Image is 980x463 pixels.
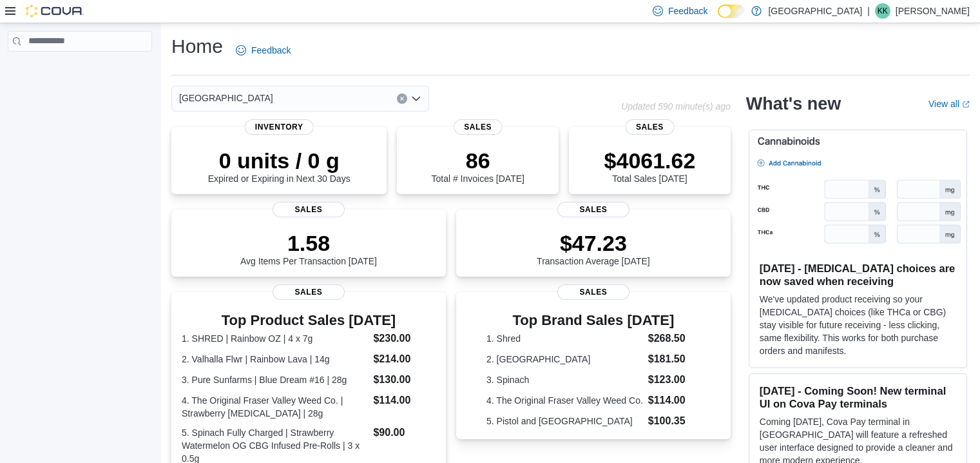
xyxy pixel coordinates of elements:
[454,119,502,135] span: Sales
[486,394,643,407] dt: 4. The Original Fraser Valley Weed Co.
[486,415,643,428] dt: 5. Pistol and [GEOGRAPHIC_DATA]
[411,94,421,104] button: Open list of options
[208,148,351,173] p: 0 units / 0 g
[486,313,700,328] h3: Top Brand Sales [DATE]
[537,230,650,256] p: $47.23
[648,331,700,346] dd: $268.50
[208,148,351,184] div: Expired or Expiring in Next 30 Days
[604,148,696,184] div: Total Sales [DATE]
[875,3,890,19] div: Kalli King
[760,293,956,357] p: We've updated product receiving so your [MEDICAL_DATA] choices (like THCa or CBG) stay visible fo...
[182,332,368,345] dt: 1. SHRED | Rainbow OZ | 4 x 7g
[557,202,629,217] span: Sales
[273,284,345,300] span: Sales
[273,202,345,217] span: Sales
[486,332,643,345] dt: 1. Shred
[373,372,435,388] dd: $130.00
[718,18,718,19] span: Dark Mode
[621,101,731,112] p: Updated 590 minute(s) ago
[604,148,696,173] p: $4061.62
[486,353,643,366] dt: 2. [GEOGRAPHIC_DATA]
[245,119,314,135] span: Inventory
[26,5,84,17] img: Cova
[373,425,435,440] dd: $90.00
[648,372,700,388] dd: $123.00
[626,119,674,135] span: Sales
[171,34,223,59] h1: Home
[962,101,970,108] svg: External link
[928,99,970,109] a: View allExternal link
[397,94,407,104] button: Clear input
[179,90,273,106] span: [GEOGRAPHIC_DATA]
[231,37,296,63] a: Feedback
[648,393,700,408] dd: $114.00
[240,230,377,256] p: 1.58
[431,148,524,184] div: Total # Invoices [DATE]
[648,413,700,429] dd: $100.35
[182,373,368,386] dt: 3. Pure Sunfarms | Blue Dream #16 | 28g
[182,353,368,366] dt: 2. Valhalla Flwr | Rainbow Lava | 14g
[760,262,956,288] h3: [DATE] - [MEDICAL_DATA] choices are now saved when receiving
[486,373,643,386] dt: 3. Spinach
[768,3,862,19] p: [GEOGRAPHIC_DATA]
[668,5,707,17] span: Feedback
[8,54,152,85] nav: Complex example
[557,284,629,300] span: Sales
[373,351,435,367] dd: $214.00
[878,3,888,19] span: KK
[867,3,870,19] p: |
[648,351,700,367] dd: $181.50
[718,5,745,18] input: Dark Mode
[182,394,368,420] dt: 4. The Original Fraser Valley Weed Co. | Strawberry [MEDICAL_DATA] | 28g
[240,230,377,266] div: Avg Items Per Transaction [DATE]
[373,331,435,346] dd: $230.00
[431,148,524,173] p: 86
[373,393,435,408] dd: $114.00
[251,44,291,57] span: Feedback
[182,313,436,328] h3: Top Product Sales [DATE]
[896,3,970,19] p: [PERSON_NAME]
[537,230,650,266] div: Transaction Average [DATE]
[760,384,956,410] h3: [DATE] - Coming Soon! New terminal UI on Cova Pay terminals
[746,94,841,114] h2: What's new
